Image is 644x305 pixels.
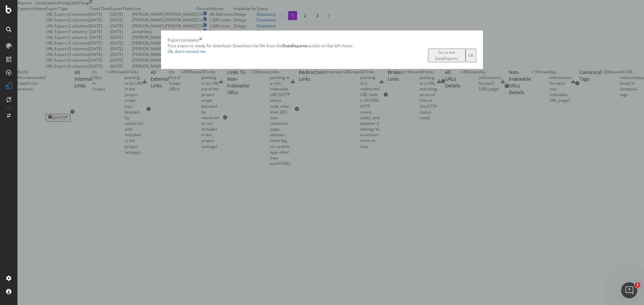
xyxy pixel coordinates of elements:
[466,49,476,62] button: OK
[168,37,199,43] div: Export complete!
[282,43,307,49] strong: DataExports
[468,53,474,58] div: OK
[431,50,463,61] div: Go to the DataExports
[282,43,353,49] span: section on the left menu.
[428,49,466,62] button: Go to the DataExports
[168,43,476,49] div: Your export is ready for download. Download the file from the
[621,282,637,298] iframe: Intercom live chat
[199,37,202,43] div: times
[161,30,483,69] div: modal
[635,282,640,288] span: 1
[168,49,206,54] a: Ok, don't remind me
